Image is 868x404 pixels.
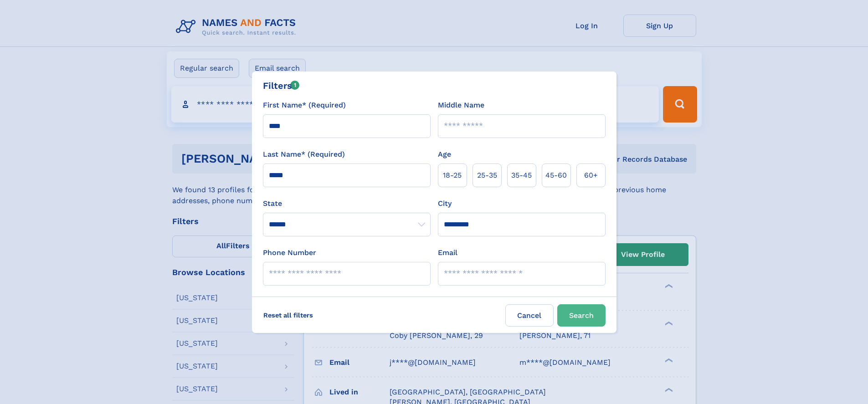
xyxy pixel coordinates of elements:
span: 25‑35 [477,170,497,181]
span: 35‑45 [511,170,532,181]
div: Filters [263,79,300,92]
span: 60+ [584,170,598,181]
label: Age [438,149,451,160]
label: City [438,198,452,209]
label: First Name* (Required) [263,100,346,111]
label: Phone Number [263,247,316,258]
label: Last Name* (Required) [263,149,345,160]
label: Reset all filters [257,304,319,326]
label: Email [438,247,457,258]
label: State [263,198,431,209]
button: Search [557,304,606,327]
span: 45‑60 [545,170,567,181]
label: Cancel [505,304,554,327]
label: Middle Name [438,100,484,111]
span: 18‑25 [443,170,462,181]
